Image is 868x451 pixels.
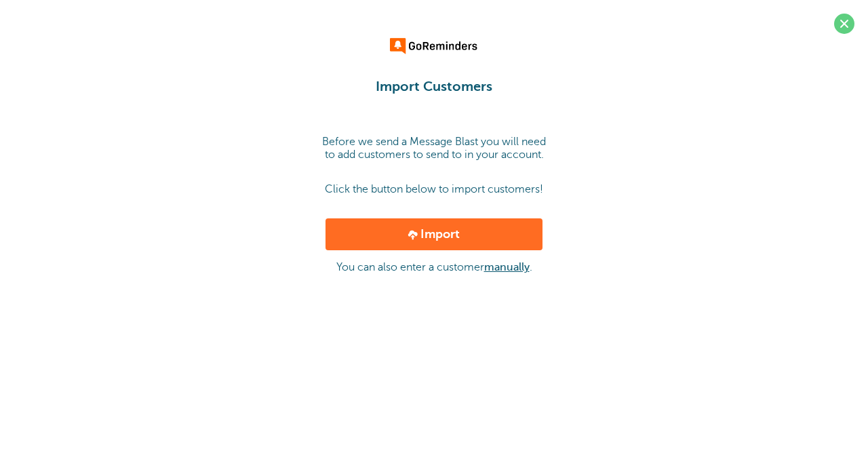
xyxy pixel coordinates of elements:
[484,261,530,273] a: manually
[319,136,549,161] p: Before we send a Message Blast you will need to add customers to send to in your account.
[420,227,460,241] span: Import
[231,183,637,196] p: Click the button below to import customers!
[325,218,542,251] a: Import
[14,79,854,95] h1: Import Customers
[14,261,854,274] p: You can also enter a customer .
